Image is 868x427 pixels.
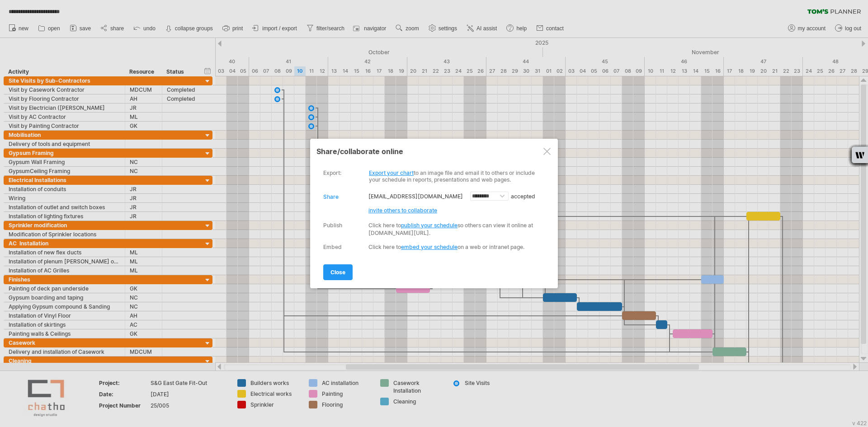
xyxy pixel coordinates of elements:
a: invite others to collaborate [368,207,543,214]
div: share/collaborate online [316,147,552,156]
div: Publish [323,222,342,229]
div: to an image file and email it to others or include your schedule in reports, presentations and we... [323,163,541,183]
div: Click here to on a web or intranet page. [368,244,541,250]
a: Export your chart [369,169,414,176]
div: Click here to so others can view it online at [DOMAIN_NAME][URL]. [368,221,541,237]
span: close [330,269,345,276]
a: close [323,264,353,280]
td: accepted [509,189,542,203]
a: embed your schedule [401,244,458,250]
a: publish your schedule [401,222,458,229]
td: [EMAIL_ADDRESS][DOMAIN_NAME] [366,189,468,203]
div: export: [323,169,341,176]
span: invite others to collaborate [368,207,437,214]
div: Share [323,193,339,200]
div: Embed [323,244,342,250]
